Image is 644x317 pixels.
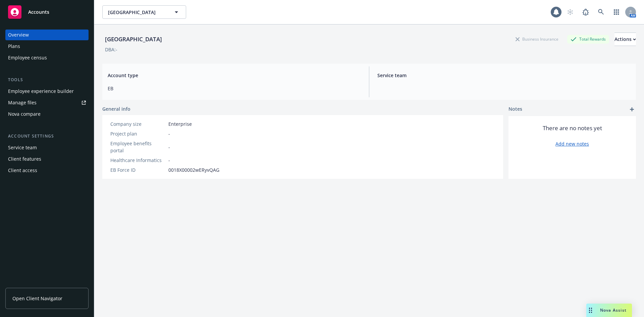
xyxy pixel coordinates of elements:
div: Drag to move [586,304,595,317]
button: Actions [614,33,636,46]
div: Client features [8,154,41,164]
a: add [628,105,636,113]
a: Manage files [5,97,89,108]
a: Add new notes [555,140,589,147]
span: 0018X00002wERyvQAG [168,166,219,173]
span: Accounts [28,9,49,15]
div: Manage files [8,97,37,108]
span: Open Client Navigator [12,295,62,302]
a: Search [594,5,608,19]
div: DBA: - [105,46,117,53]
div: Nova compare [8,109,41,119]
span: EB [108,85,361,92]
button: Nova Assist [586,304,632,317]
span: - [168,157,170,164]
button: [GEOGRAPHIC_DATA] [102,5,186,19]
span: Account type [108,72,361,79]
div: Employee benefits portal [110,140,166,154]
span: Service team [377,72,631,79]
div: Business Insurance [512,35,562,43]
div: Company size [110,120,166,127]
span: [GEOGRAPHIC_DATA] [108,9,166,16]
a: Start snowing [563,5,577,19]
a: Client features [5,154,89,164]
div: [GEOGRAPHIC_DATA] [102,35,165,44]
span: Enterprise [168,120,192,127]
a: Accounts [5,3,89,21]
a: Nova compare [5,109,89,119]
span: Nova Assist [600,307,627,313]
span: - [168,144,170,151]
a: Overview [5,30,89,40]
div: Client access [8,165,37,176]
div: Healthcare Informatics [110,157,166,164]
a: Switch app [610,5,623,19]
a: Plans [5,41,89,52]
div: Employee census [8,52,47,63]
span: General info [102,105,130,112]
a: Report a Bug [579,5,592,19]
a: Employee experience builder [5,86,89,97]
div: Actions [614,33,636,46]
div: Account settings [5,133,89,140]
a: Service team [5,142,89,153]
span: There are no notes yet [543,124,602,132]
div: EB Force ID [110,166,166,173]
div: Service team [8,142,37,153]
a: Client access [5,165,89,176]
span: Notes [508,105,522,113]
span: - [168,130,170,137]
div: Project plan [110,130,166,137]
div: Plans [8,41,20,52]
div: Total Rewards [567,35,609,43]
div: Overview [8,30,29,40]
div: Tools [5,76,89,83]
div: Employee experience builder [8,86,74,97]
a: Employee census [5,52,89,63]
